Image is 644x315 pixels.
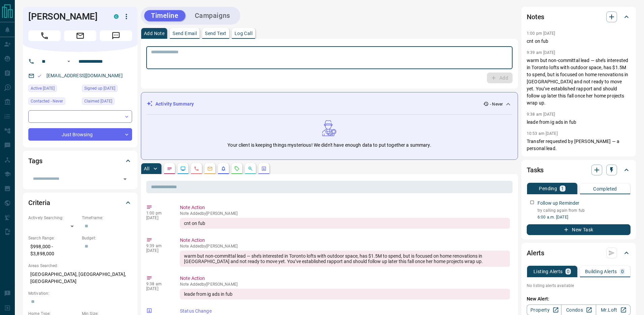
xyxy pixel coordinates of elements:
[82,85,132,94] div: Fri May 03 2019
[114,14,119,19] div: condos.ca
[28,11,104,22] h1: [PERSON_NAME]
[527,248,544,258] h2: Alerts
[538,214,631,220] p: 6:00 a.m. [DATE]
[28,85,79,94] div: Thu Jul 11 2019
[28,269,132,287] p: [GEOGRAPHIC_DATA], [GEOGRAPHIC_DATA], [GEOGRAPHIC_DATA]
[180,289,510,299] div: leade from ig ads in fub
[527,165,544,175] h2: Tasks
[28,241,79,259] p: $998,000 - $3,898,000
[593,187,617,191] p: Completed
[180,218,510,229] div: cnt on fub
[180,204,510,211] p: Note Action
[538,207,631,213] p: try calling again from fub
[146,211,170,216] p: 1:00 pm
[146,244,170,248] p: 9:39 am
[527,38,631,45] p: cnt on fub
[28,197,50,208] h2: Criteria
[527,50,555,55] p: 9:39 am [DATE]
[147,98,512,110] div: Activity Summary- Never
[527,11,544,22] h2: Notes
[180,237,510,244] p: Note Action
[28,30,61,41] span: Call
[144,166,149,171] p: All
[527,295,631,303] p: New Alert:
[248,166,253,171] svg: Opportunities
[144,31,164,36] p: Add Note
[527,31,555,36] p: 1:00 pm [DATE]
[180,244,510,249] p: Note Added by [PERSON_NAME]
[167,166,172,171] svg: Notes
[28,153,132,169] div: Tags
[146,216,170,220] p: [DATE]
[221,166,226,171] svg: Listing Alerts
[84,85,115,92] span: Signed up [DATE]
[28,128,132,141] div: Just Browsing
[31,85,55,92] span: Active [DATE]
[37,74,42,78] svg: Email Valid
[180,282,510,287] p: Note Added by [PERSON_NAME]
[120,174,130,184] button: Open
[527,119,631,126] p: leade from ig ads in fub
[146,248,170,253] p: [DATE]
[180,275,510,282] p: Note Action
[28,290,132,296] p: Motivation:
[65,57,73,65] button: Open
[527,283,631,289] p: No listing alerts available
[82,235,132,241] p: Budget:
[155,101,194,108] p: Activity Summary
[527,131,558,136] p: 10:53 am [DATE]
[527,112,555,117] p: 9:38 am [DATE]
[538,200,579,207] p: Follow up Reminder
[146,286,170,291] p: [DATE]
[180,308,510,315] p: Status Change
[567,269,570,274] p: 0
[527,224,631,235] button: New Task
[144,10,185,21] button: Timeline
[28,215,79,221] p: Actively Searching:
[539,186,557,191] p: Pending
[180,251,510,267] div: warm but non-committal lead — she’s interested in Toronto lofts with outdoor space, has $1.5M to ...
[205,31,226,36] p: Send Text
[180,166,186,171] svg: Lead Browsing Activity
[621,269,624,274] p: 0
[28,235,79,241] p: Search Range:
[533,269,563,274] p: Listing Alerts
[234,166,240,171] svg: Requests
[64,30,96,41] span: Email
[82,215,132,221] p: Timeframe:
[28,195,132,211] div: Criteria
[490,101,503,107] p: - Never
[585,269,617,274] p: Building Alerts
[82,97,132,107] div: Fri Oct 10 2025
[527,162,631,178] div: Tasks
[227,142,431,149] p: Your client is keeping things mysterious! We didn't have enough data to put together a summary.
[527,138,631,152] p: Transfer requested by [PERSON_NAME] — a personal lead.
[28,155,42,166] h2: Tags
[261,166,267,171] svg: Agent Actions
[207,166,213,171] svg: Emails
[180,211,510,216] p: Note Added by [PERSON_NAME]
[527,57,631,107] p: warm but non-committal lead — she’s interested in Toronto lofts with outdoor space, has $1.5M to ...
[194,166,199,171] svg: Calls
[100,30,132,41] span: Message
[188,10,237,21] button: Campaigns
[235,31,252,36] p: Log Call
[527,245,631,261] div: Alerts
[561,186,564,191] p: 1
[31,98,63,105] span: Contacted - Never
[527,9,631,25] div: Notes
[173,31,197,36] p: Send Email
[84,98,112,105] span: Claimed [DATE]
[28,263,132,269] p: Areas Searched:
[47,73,123,78] a: [EMAIL_ADDRESS][DOMAIN_NAME]
[146,282,170,286] p: 9:38 am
